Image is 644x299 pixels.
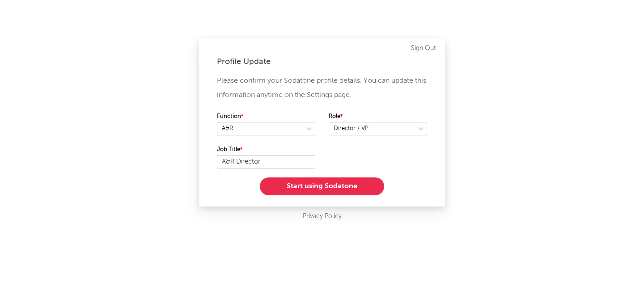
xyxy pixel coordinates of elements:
a: Privacy Policy [303,211,342,222]
label: Role [329,111,427,122]
a: Sign Out [411,43,436,54]
label: Function [217,111,315,122]
div: Profile Update [217,56,427,67]
label: Job Title [217,144,315,155]
button: Start using Sodatone [260,177,384,195]
p: Please confirm your Sodatone profile details. You can update this information anytime on the Sett... [217,74,427,102]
